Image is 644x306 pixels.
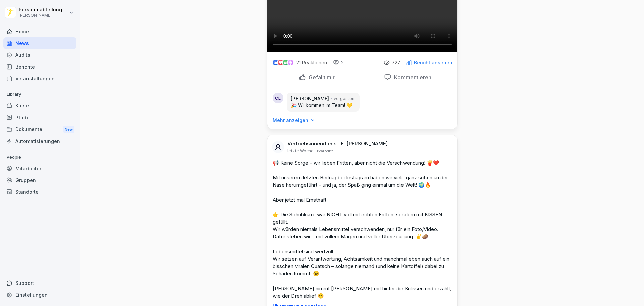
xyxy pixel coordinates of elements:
p: 21 Reaktionen [296,60,327,65]
a: Automatisierungen [3,135,76,147]
a: Einstellungen [3,289,76,301]
p: Bearbeitet [317,148,333,154]
p: Library [3,89,76,100]
p: People [3,152,76,163]
p: 🎉 Willkommen im Team! 💛 [291,102,356,109]
p: Bericht ansehen [414,60,452,65]
a: Pfade [3,112,76,123]
a: Veranstaltungen [3,73,76,84]
p: Mehr anzeigen [273,117,308,124]
p: vorgestern [334,96,356,102]
img: celebrate [283,60,288,65]
a: Kurse [3,100,76,112]
div: CL [273,93,283,103]
div: Support [3,277,76,289]
p: Gefällt mir [306,74,335,81]
img: like [273,60,278,65]
p: Kommentieren [391,74,431,81]
div: 2 [333,59,344,66]
p: [PERSON_NAME] [291,95,329,102]
p: Vertriebsinnendienst [287,140,338,147]
p: 727 [392,60,400,65]
div: Dokumente [3,123,76,136]
a: Home [3,26,76,37]
p: letzte Woche [287,148,314,154]
p: [PERSON_NAME] [346,140,388,147]
a: News [3,37,76,49]
a: Mitarbeiter [3,163,76,174]
p: 📢 Keine Sorge – wir lieben Fritten, aber nicht die Verschwendung! 🍟❤️ Mit unserem letzten Beitrag... [273,159,452,300]
a: Standorte [3,186,76,198]
a: Berichte [3,61,76,73]
p: Personalabteilung [19,7,62,13]
a: Audits [3,49,76,61]
img: inspiring [288,60,293,66]
img: love [278,60,283,65]
a: DokumenteNew [3,123,76,136]
p: [PERSON_NAME] [19,13,62,18]
a: Gruppen [3,174,76,186]
div: New [63,126,74,133]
